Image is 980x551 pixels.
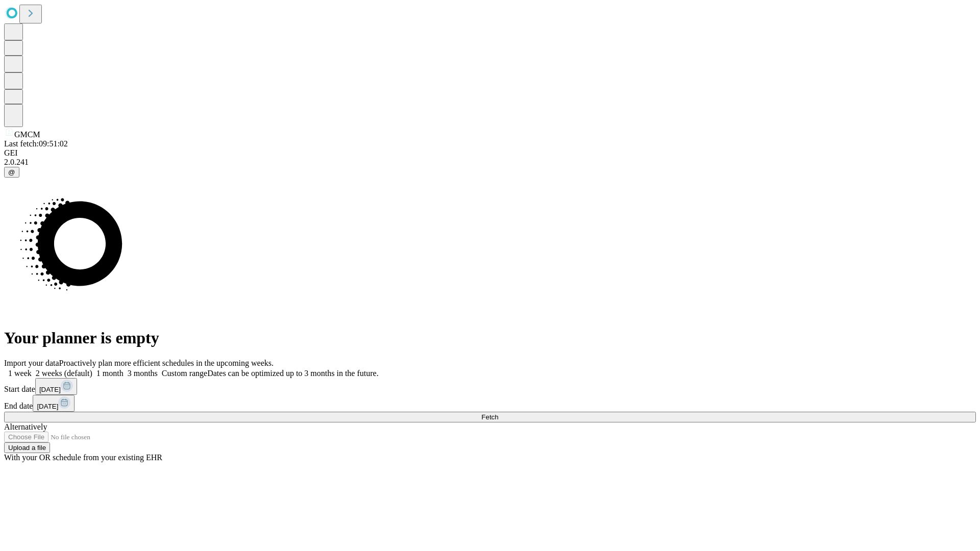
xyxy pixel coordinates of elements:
[4,442,50,453] button: Upload a file
[207,369,378,378] span: Dates can be optimized up to 3 months in the future.
[4,395,976,412] div: End date
[162,369,207,378] span: Custom range
[4,158,976,167] div: 2.0.241
[4,148,976,158] div: GEI
[4,453,162,462] span: With your OR schedule from your existing EHR
[59,359,274,367] span: Proactively plan more efficient schedules in the upcoming weeks.
[4,167,19,178] button: @
[4,139,68,148] span: Last fetch: 09:51:02
[8,369,32,378] span: 1 week
[4,412,976,422] button: Fetch
[4,329,976,347] h1: Your planner is empty
[4,378,976,395] div: Start date
[4,359,59,367] span: Import your data
[37,403,58,410] span: [DATE]
[128,369,158,378] span: 3 months
[36,369,92,378] span: 2 weeks (default)
[96,369,124,378] span: 1 month
[33,395,75,412] button: [DATE]
[8,168,15,176] span: @
[35,378,77,395] button: [DATE]
[4,422,47,431] span: Alternatively
[14,130,40,139] span: GMCM
[481,413,498,421] span: Fetch
[39,386,61,393] span: [DATE]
